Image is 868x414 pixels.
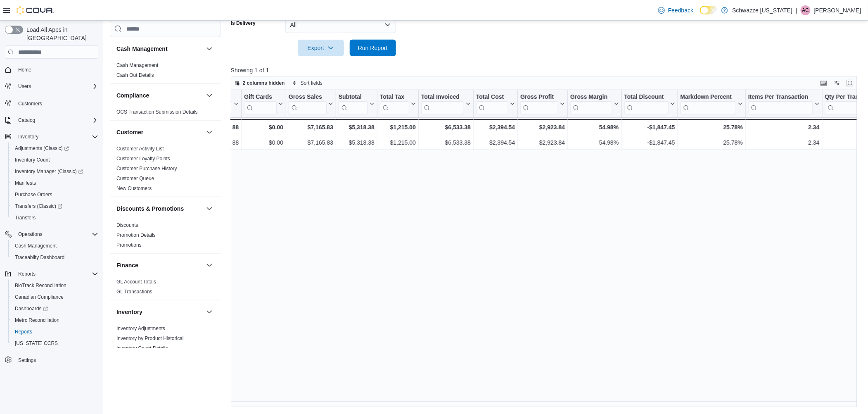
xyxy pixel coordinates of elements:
button: Users [2,81,102,92]
a: Customer Loyalty Points [116,156,170,162]
button: Purchase Orders [8,189,102,200]
span: Inventory [15,132,98,142]
a: Customer Activity List [116,146,164,152]
button: Catalog [2,114,102,126]
button: Users [15,81,34,91]
span: Inventory Manager (Classic) [15,168,83,175]
a: GL Transactions [116,289,152,295]
button: Discounts & Promotions [204,204,214,214]
span: Transfers (Classic) [15,203,62,209]
div: -$1,847.45 [624,122,675,132]
span: Manifests [12,178,98,188]
span: Purchase Orders [15,191,52,198]
div: Customer [110,144,221,197]
span: Customers [18,100,42,107]
span: Metrc Reconciliation [15,317,59,324]
button: Export [298,40,344,56]
a: OCS Transaction Submission Details [116,109,198,115]
button: Compliance [204,90,214,100]
span: Reports [15,328,32,335]
a: Traceabilty Dashboard [12,252,68,262]
a: Promotion Details [116,232,156,238]
span: Catalog [18,117,35,124]
span: 2 columns hidden [243,80,285,86]
a: New Customers [116,186,152,191]
h3: Compliance [116,91,149,100]
button: Inventory [116,308,203,316]
a: Customer Queue [116,176,154,181]
a: Cash Management [116,62,158,68]
span: Promotions [116,242,142,248]
a: Dashboards [8,303,102,314]
span: Users [18,83,31,90]
button: Traceabilty Dashboard [8,252,102,263]
p: [PERSON_NAME] [814,5,861,15]
a: Adjustments (Classic) [8,143,102,154]
p: Showing 1 of 1 [231,66,863,74]
span: GL Transactions [116,288,152,295]
button: BioTrack Reconciliation [8,280,102,291]
button: Manifests [8,177,102,189]
span: Inventory Adjustments [116,325,165,332]
button: 2 columns hidden [231,78,288,88]
button: Inventory [204,307,214,317]
span: Inventory [18,133,38,140]
img: Cova [17,6,54,14]
span: Operations [18,231,43,238]
a: GL Account Totals [116,279,156,285]
span: Discounts [116,222,138,228]
button: Finance [116,261,203,269]
span: Settings [15,355,98,365]
span: Home [15,64,98,75]
div: Cash Management [110,60,221,83]
span: Catalog [15,115,98,125]
span: Purchase Orders [12,190,98,200]
span: Users [15,81,98,91]
p: Schwazze [US_STATE] [732,5,792,15]
button: Customers [2,97,102,109]
span: Canadian Compliance [12,292,98,302]
a: Inventory Count Details [116,345,168,351]
button: Run Report [350,40,396,56]
a: Manifests [12,178,39,188]
span: BioTrack Reconciliation [15,282,66,289]
span: Reports [15,269,98,279]
span: Reports [18,271,36,277]
button: Settings [2,354,102,366]
button: Display options [832,78,842,88]
button: Keyboard shortcuts [819,78,829,88]
span: Inventory Count [12,155,98,165]
button: Metrc Reconciliation [8,314,102,326]
a: Cash Out Details [116,72,154,78]
button: Reports [8,326,102,338]
div: $2,394.54 [476,122,515,132]
span: Canadian Compliance [15,294,64,300]
h3: Cash Management [116,45,168,53]
span: Inventory Manager (Classic) [12,167,98,176]
a: Feedback [655,2,697,19]
div: $6,533.38 [421,122,471,132]
span: Adjustments (Classic) [12,143,98,153]
a: Cash Management [12,241,60,251]
a: Metrc Reconciliation [12,315,63,325]
a: Inventory Manager (Classic) [8,166,102,177]
div: $0.00 [244,122,283,132]
div: 54.98% [570,122,619,132]
span: Export [303,40,339,56]
span: Adjustments (Classic) [15,145,69,152]
button: Finance [204,260,214,270]
a: Purchase Orders [12,190,56,200]
span: Inventory by Product Historical [116,335,184,342]
a: Dashboards [12,304,51,314]
p: | [796,5,797,15]
span: Feedback [668,6,693,14]
input: Dark Mode [700,6,717,14]
div: $2,923.84 [520,122,565,132]
button: Catalog [15,115,38,125]
div: Arthur Clement [801,5,811,15]
button: Enter fullscreen [845,78,855,88]
button: Inventory [15,132,42,142]
span: Dashboards [12,304,98,314]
